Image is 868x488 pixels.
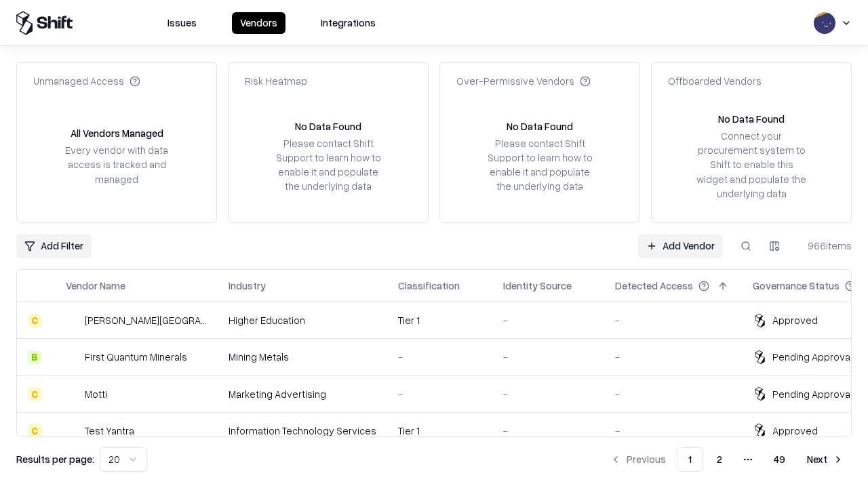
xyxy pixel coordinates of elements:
[677,447,703,472] button: 1
[71,126,163,140] div: All Vendors Managed
[272,136,384,194] div: Please contact Shift Support to learn how to enable it and populate the underlying data
[313,12,384,34] button: Integrations
[772,313,818,327] div: Approved
[503,313,593,327] div: -
[799,447,852,472] button: Next
[229,387,376,401] div: Marketing Advertising
[28,387,41,401] div: C
[615,279,693,293] div: Detected Access
[66,350,79,364] img: First Quantum Minerals
[695,129,808,201] div: Connect your procurement system to Shift to enable this widget and populate the underlying data
[85,424,134,438] div: Test Yantra
[484,136,596,194] div: Please contact Shift Support to learn how to enable it and populate the underlying data
[398,424,481,438] div: Tier 1
[772,424,818,438] div: Approved
[615,350,731,364] div: -
[503,387,593,401] div: -
[66,387,79,401] img: Motti
[229,313,376,327] div: Higher Education
[615,313,731,327] div: -
[615,424,731,438] div: -
[16,452,94,466] p: Results per page:
[503,424,593,438] div: -
[245,74,307,88] div: Risk Heatmap
[60,143,173,186] div: Every vendor with data access is tracked and managed
[28,314,41,327] div: C
[66,424,79,437] img: Test Yantra
[33,74,140,88] div: Unmanaged Access
[232,12,285,34] button: Vendors
[456,74,591,88] div: Over-Permissive Vendors
[398,279,460,293] div: Classification
[503,350,593,364] div: -
[706,447,733,472] button: 2
[772,350,852,364] div: Pending Approval
[295,119,361,134] div: No Data Found
[28,350,41,364] div: B
[763,447,796,472] button: 49
[229,279,266,293] div: Industry
[28,424,41,437] div: C
[66,314,79,327] img: Reichman University
[398,387,481,401] div: -
[503,279,572,293] div: Identity Source
[398,350,481,364] div: -
[797,239,852,253] div: 966 items
[615,387,731,401] div: -
[85,313,207,327] div: [PERSON_NAME][GEOGRAPHIC_DATA]
[85,350,187,364] div: First Quantum Minerals
[229,424,376,438] div: Information Technology Services
[718,112,785,126] div: No Data Found
[16,234,92,258] button: Add Filter
[398,313,481,327] div: Tier 1
[229,350,376,364] div: Mining Metals
[85,387,107,401] div: Motti
[753,279,840,293] div: Governance Status
[507,119,573,134] div: No Data Found
[638,234,723,258] a: Add Vendor
[772,387,852,401] div: Pending Approval
[668,74,762,88] div: Offboarded Vendors
[159,12,205,34] button: Issues
[602,447,852,472] nav: pagination
[66,279,125,293] div: Vendor Name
